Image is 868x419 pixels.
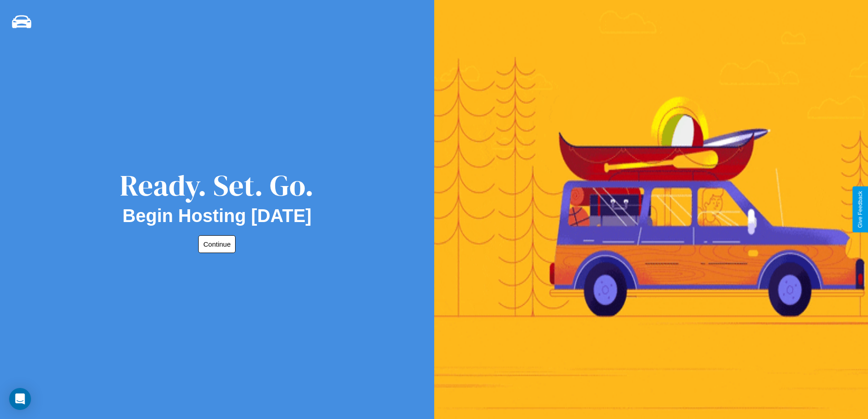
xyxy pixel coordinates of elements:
h2: Begin Hosting [DATE] [123,206,312,226]
div: Ready. Set. Go. [120,165,314,206]
div: Give Feedback [857,191,863,228]
div: Open Intercom Messenger [9,388,31,410]
button: Continue [198,235,236,253]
